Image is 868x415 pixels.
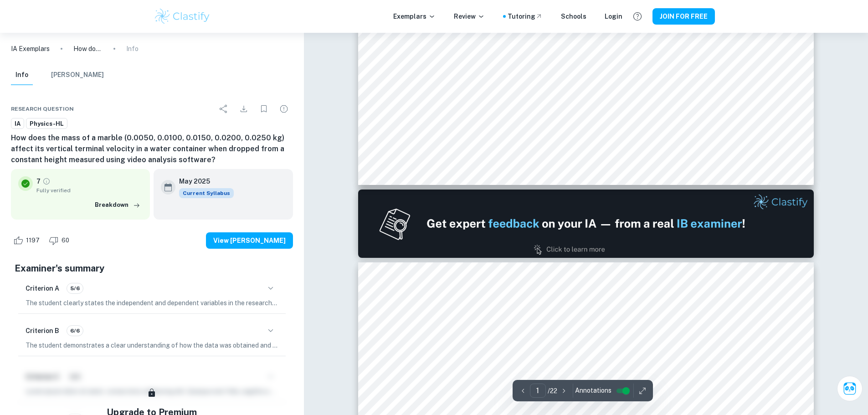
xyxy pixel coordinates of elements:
h6: May 2025 [179,176,226,186]
span: 1197 [21,236,45,245]
div: Bookmark [255,100,273,118]
a: Grade fully verified [42,177,51,185]
p: Info [126,44,139,54]
p: 7 [36,176,41,186]
a: IA Exemplars [11,44,50,54]
a: IA [11,118,24,129]
span: Current Syllabus [179,188,234,198]
img: Ad [358,190,814,258]
a: Schools [561,11,586,21]
h6: How does the mass of a marble (0.0050, 0.0100, 0.0150, 0.0200, 0.0250 kg) affect its vertical ter... [11,133,293,165]
button: Ask Clai [837,376,863,401]
span: Physics-HL [26,119,67,128]
p: How does the mass of a marble (0.0050, 0.0100, 0.0150, 0.0200, 0.0250 kg) affect its vertical ter... [73,44,103,54]
a: Tutoring [508,11,543,21]
span: 6/6 [67,327,83,335]
div: Share [215,100,233,118]
button: View [PERSON_NAME] [206,232,293,249]
span: 5/6 [67,284,83,292]
button: JOIN FOR FREE [652,8,715,25]
p: Exemplars [393,11,436,21]
p: Review [454,11,485,21]
span: 60 [56,236,74,245]
span: Annotations [575,386,611,395]
button: Help and Feedback [630,9,645,24]
h6: Criterion A [26,283,59,293]
div: Like [11,233,45,248]
p: The student demonstrates a clear understanding of how the data was obtained and processed, as eac... [26,340,278,350]
div: Report issue [275,100,293,118]
div: Download [235,100,253,118]
img: Clastify logo [154,7,211,26]
button: Breakdown [92,198,143,212]
a: Physics-HL [26,118,67,129]
span: IA [11,119,24,128]
p: The student clearly states the independent and dependent variables in the research question but t... [26,298,278,308]
div: This exemplar is based on the current syllabus. Feel free to refer to it for inspiration/ideas wh... [179,188,234,198]
button: [PERSON_NAME] [51,65,104,85]
div: Dislike [46,233,74,248]
a: Login [605,11,622,21]
p: / 22 [548,386,557,396]
h5: Examiner's summary [15,261,289,275]
span: Research question [11,105,74,113]
button: Info [11,65,33,85]
h6: Criterion B [26,326,59,336]
span: Fully verified [36,186,143,195]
